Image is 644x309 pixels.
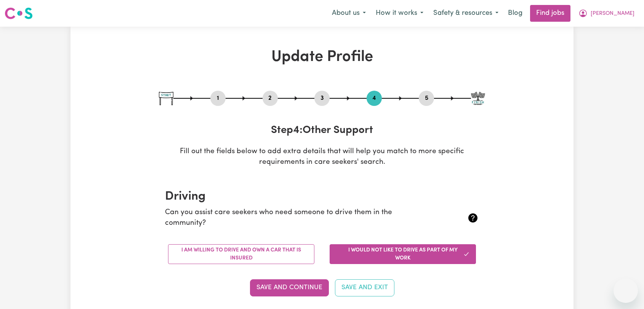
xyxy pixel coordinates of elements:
[330,244,476,264] button: I would not like to drive as part of my work
[159,48,485,66] h1: Update Profile
[210,93,226,103] button: Go to step 1
[165,189,479,204] h2: Driving
[503,5,527,22] a: Blog
[367,93,382,103] button: Go to step 4
[168,244,314,264] button: I am willing to drive and own a car that is insured
[5,6,33,20] img: Careseekers logo
[314,93,330,103] button: Go to step 3
[159,124,485,137] h3: Step 4 : Other Support
[165,207,427,229] p: Can you assist care seekers who need someone to drive them in the community?
[530,5,570,22] a: Find jobs
[419,93,434,103] button: Go to step 5
[159,146,485,168] p: Fill out the fields below to add extra details that will help you match to more specific requirem...
[371,5,428,21] button: How it works
[428,5,503,21] button: Safety & resources
[591,10,634,18] span: [PERSON_NAME]
[335,279,394,296] button: Save and Exit
[263,93,278,103] button: Go to step 2
[574,5,639,21] button: My Account
[327,5,371,21] button: About us
[614,279,638,303] iframe: Button to launch messaging window
[5,5,33,22] a: Careseekers logo
[250,279,329,296] button: Save and Continue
